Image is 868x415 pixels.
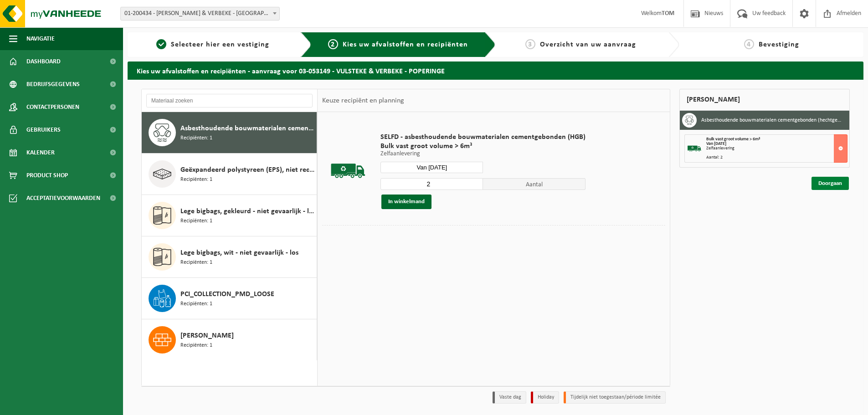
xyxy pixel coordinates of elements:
[180,134,212,143] span: Recipiënten: 1
[483,178,586,190] span: Aantal
[706,146,847,151] div: Zelfaanlevering
[180,217,212,225] span: Recipiënten: 1
[142,319,317,360] button: [PERSON_NAME] Recipiënten: 1
[662,10,674,17] strong: TOM
[180,247,298,258] span: Lege bigbags, wit - niet gevaarlijk - los
[380,142,586,151] span: Bulk vast groot volume > 6m³
[531,391,559,404] li: Holiday
[26,118,61,141] span: Gebruikers
[564,391,666,404] li: Tijdelijk niet toegestaan/période limitée
[180,175,212,184] span: Recipiënten: 1
[679,89,850,111] div: [PERSON_NAME]
[142,195,317,236] button: Lege bigbags, gekleurd - niet gevaarlijk - los Recipiënten: 1
[128,61,863,79] h2: Kies uw afvalstoffen en recipiënten - aanvraag voor 03-053149 - VULSTEKE & VERBEKE - POPERINGE
[120,7,280,20] span: 01-200434 - VULSTEKE & VERBEKE - POPERINGE
[180,164,314,175] span: Geëxpandeerd polystyreen (EPS), niet recycleerbaar
[142,154,317,195] button: Geëxpandeerd polystyreen (EPS), niet recycleerbaar Recipiënten: 1
[706,137,760,142] span: Bulk vast groot volume > 6m³
[156,39,166,49] span: 1
[381,195,431,209] button: In winkelmand
[121,7,279,20] span: 01-200434 - VULSTEKE & VERBEKE - POPERINGE
[180,258,212,267] span: Recipiënten: 1
[26,141,55,164] span: Kalender
[343,41,468,48] span: Kies uw afvalstoffen en recipiënten
[380,162,483,173] input: Selecteer datum
[812,177,849,190] a: Doorgaan
[146,94,313,108] input: Materiaal zoeken
[706,155,847,160] div: Aantal: 2
[180,289,274,300] span: PCI_COLLECTION_PMD_LOOSE
[493,391,526,404] li: Vaste dag
[26,27,55,50] span: Navigatie
[380,151,586,157] p: Zelfaanlevering
[26,73,80,96] span: Bedrijfsgegevens
[706,141,726,146] strong: Van [DATE]
[26,96,79,118] span: Contactpersonen
[318,89,409,112] div: Keuze recipiënt en planning
[142,112,317,154] button: Asbesthoudende bouwmaterialen cementgebonden (hechtgebonden) Recipiënten: 1
[26,164,68,187] span: Product Shop
[744,39,754,49] span: 4
[180,206,314,217] span: Lege bigbags, gekleurd - niet gevaarlijk - los
[142,236,317,278] button: Lege bigbags, wit - niet gevaarlijk - los Recipiënten: 1
[525,39,535,49] span: 3
[180,123,314,134] span: Asbesthoudende bouwmaterialen cementgebonden (hechtgebonden)
[142,278,317,319] button: PCI_COLLECTION_PMD_LOOSE Recipiënten: 1
[180,330,234,341] span: [PERSON_NAME]
[180,300,212,308] span: Recipiënten: 1
[701,113,842,128] h3: Asbesthoudende bouwmaterialen cementgebonden (hechtgebonden)
[26,50,61,73] span: Dashboard
[759,41,799,48] span: Bevestiging
[328,39,338,49] span: 2
[132,39,293,50] a: 1Selecteer hier een vestiging
[26,187,100,210] span: Acceptatievoorwaarden
[180,341,212,350] span: Recipiënten: 1
[540,41,636,48] span: Overzicht van uw aanvraag
[380,133,586,142] span: SELFD - asbesthoudende bouwmaterialen cementgebonden (HGB)
[171,41,269,48] span: Selecteer hier een vestiging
